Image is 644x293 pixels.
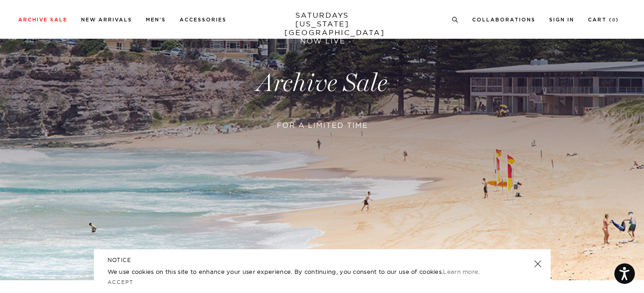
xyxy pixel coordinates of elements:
[549,17,574,22] a: Sign In
[146,17,166,22] a: Men's
[180,17,227,22] a: Accessories
[108,256,537,264] h5: NOTICE
[108,267,505,276] p: We use cookies on this site to enhance your user experience. By continuing, you consent to our us...
[472,17,536,22] a: Collaborations
[18,17,67,22] a: Archive Sale
[612,18,616,22] small: 0
[81,17,132,22] a: New Arrivals
[588,17,619,22] a: Cart (0)
[443,268,478,275] a: Learn more
[284,11,360,37] a: SATURDAYS[US_STATE][GEOGRAPHIC_DATA]
[108,279,134,285] a: Accept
